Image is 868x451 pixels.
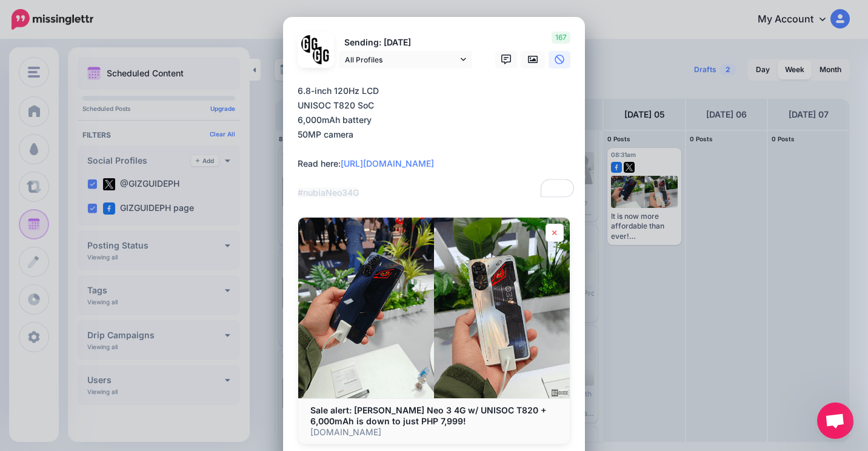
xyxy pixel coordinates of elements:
[339,36,472,50] p: Sending: [DATE]
[298,218,570,398] img: Sale alert: nubia Neo 3 4G w/ UNISOC T820 + 6,000mAh is down to just PHP 7,999!
[552,32,570,44] span: 167
[298,84,576,200] div: 6.8-inch 120Hz LCD UNISOC T820 SoC 6,000mAh battery 50MP camera Read here:
[301,35,319,53] img: 353459792_649996473822713_4483302954317148903_n-bsa138318.png
[313,47,330,64] img: JT5sWCfR-79925.png
[310,405,546,426] b: Sale alert: [PERSON_NAME] Neo 3 4G w/ UNISOC T820 + 6,000mAh is down to just PHP 7,999!
[339,51,472,68] a: All Profiles
[298,84,576,200] textarea: To enrich screen reader interactions, please activate Accessibility in Grammarly extension settings
[310,427,558,438] p: [DOMAIN_NAME]
[345,53,458,66] span: All Profiles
